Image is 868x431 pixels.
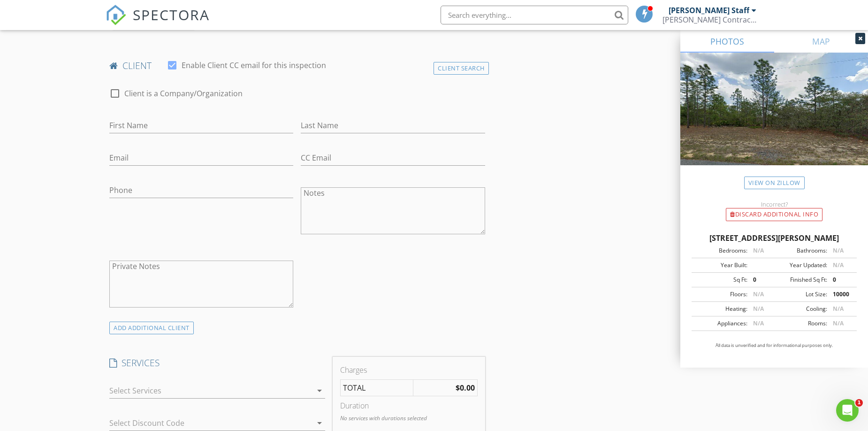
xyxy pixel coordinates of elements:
[341,380,413,396] td: TOTAL
[694,261,747,269] div: Year Built:
[340,414,477,423] p: No services with durations selected
[314,417,325,429] i: arrow_drop_down
[833,261,844,269] span: N/A
[774,305,827,313] div: Cooling:
[855,399,863,407] span: 1
[133,5,210,24] span: SPECTORA
[774,290,827,299] div: Lot Size:
[182,61,326,70] label: Enable Client CC email for this inspection
[441,6,628,24] input: Search everything...
[680,30,774,53] a: PHOTOS
[669,6,749,15] div: [PERSON_NAME] Staff
[456,383,475,393] strong: $0.00
[827,290,854,299] div: 10000
[694,290,747,299] div: Floors:
[340,400,477,411] div: Duration
[694,246,747,255] div: Bedrooms:
[314,385,325,396] i: arrow_drop_down
[774,261,827,269] div: Year Updated:
[833,246,844,254] span: N/A
[726,208,822,221] div: Discard Additional info
[124,89,243,98] label: Client is a Company/Organization
[836,399,859,422] iframe: Intercom live chat
[109,357,325,369] h4: SERVICES
[106,13,210,32] a: SPECTORA
[109,322,194,334] div: ADD ADDITIONAL client
[753,319,764,327] span: N/A
[744,177,805,189] a: View on Zillow
[434,62,489,75] div: Client Search
[680,200,868,208] div: Incorrect?
[109,60,485,72] h4: client
[774,276,827,284] div: Finished Sq Ft:
[662,15,756,24] div: Aldana Contracting LLC
[106,5,126,25] img: The Best Home Inspection Software - Spectora
[827,276,854,284] div: 0
[694,319,747,328] div: Appliances:
[833,305,844,313] span: N/A
[753,305,764,313] span: N/A
[833,319,844,327] span: N/A
[694,276,747,284] div: Sq Ft:
[774,319,827,328] div: Rooms:
[692,232,857,244] div: [STREET_ADDRESS][PERSON_NAME]
[340,364,477,376] div: Charges
[753,290,764,298] span: N/A
[747,276,774,284] div: 0
[774,246,827,255] div: Bathrooms:
[774,30,868,53] a: MAP
[680,53,868,188] img: streetview
[694,305,747,313] div: Heating:
[753,246,764,254] span: N/A
[692,342,857,349] p: All data is unverified and for informational purposes only.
